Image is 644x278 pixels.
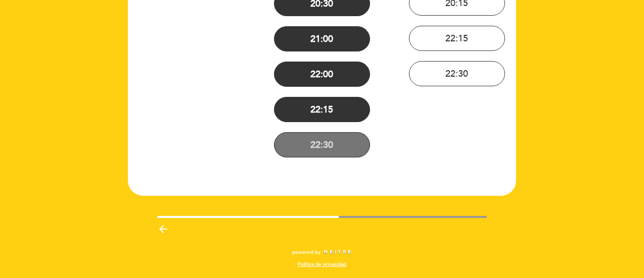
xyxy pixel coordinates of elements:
a: powered by [292,249,352,256]
button: 21:00 [274,26,370,51]
button: 22:15 [274,97,370,122]
img: MEITRE [323,250,352,255]
i: arrow_backward [157,223,169,235]
button: 22:30 [409,61,505,86]
a: Política de privacidad [298,261,346,268]
button: 22:00 [274,62,370,87]
button: 22:30 [274,132,370,157]
button: 22:15 [409,26,505,51]
span: powered by [292,249,320,256]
